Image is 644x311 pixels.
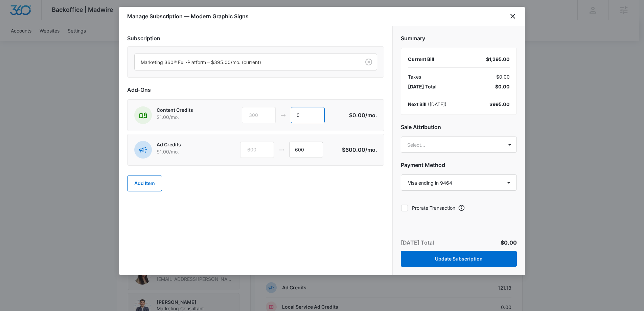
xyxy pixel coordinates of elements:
[141,59,142,66] input: Subscription
[157,106,216,113] p: Content Credits
[408,101,427,107] span: Next Bill
[157,148,216,155] p: $1.00 /mo.
[401,204,455,211] label: Prorate Transaction
[408,73,421,80] span: Taxes
[18,18,74,23] div: Domain: [DOMAIN_NAME]
[127,34,384,42] h2: Subscription
[509,12,517,20] button: close
[401,123,517,131] h2: Sale Attribution
[401,251,517,267] button: Update Subscription
[75,40,114,44] div: Keywords by Traffic
[408,83,437,90] span: [DATE] Total
[363,57,374,67] button: Clear
[365,146,377,153] span: /mo.
[127,86,384,94] h2: Add-Ons
[11,18,16,23] img: website_grey.svg
[127,12,249,20] h1: Manage Subscription — Modern Graphic Signs
[19,11,33,16] div: v 4.0.25
[365,112,377,119] span: /mo.
[486,56,510,63] div: $1,295.00
[26,40,61,44] div: Domain Overview
[157,113,216,121] p: $1.00 /mo.
[401,161,517,169] h2: Payment Method
[489,101,510,108] div: $995.00
[18,39,24,45] img: tab_domain_overview_orange.svg
[157,141,216,148] p: Ad Credits
[401,239,434,247] p: [DATE] Total
[496,73,510,80] span: $0.00
[342,146,377,154] p: $600.00
[289,142,323,158] input: 1
[408,101,446,108] div: ( [DATE] )
[345,111,377,119] p: $0.00
[495,83,510,90] span: $0.00
[67,39,73,45] img: tab_keywords_by_traffic_grey.svg
[408,56,434,62] span: Current Bill
[127,175,162,191] button: Add Item
[291,107,325,123] input: 1
[401,34,517,42] h2: Summary
[11,11,16,16] img: logo_orange.svg
[501,239,517,246] span: $0.00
